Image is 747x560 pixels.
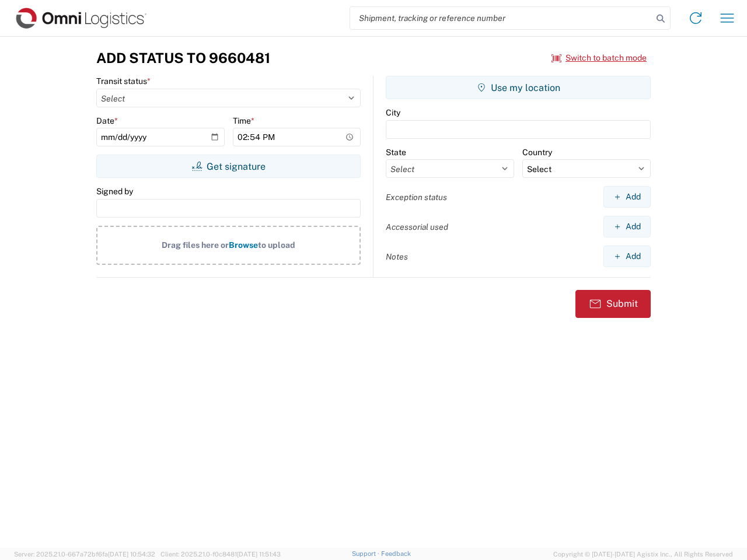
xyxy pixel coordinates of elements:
[14,551,155,558] span: Server: 2025.21.0-667a72bf6fa
[160,551,281,558] span: Client: 2025.21.0-f0c8481
[258,240,295,250] span: to upload
[96,186,133,197] label: Signed by
[96,116,118,126] label: Date
[386,222,448,232] label: Accessorial used
[96,76,151,86] label: Transit status
[551,48,647,68] button: Switch to batch mode
[522,147,552,157] label: Country
[386,147,406,157] label: State
[96,155,361,178] button: Get signature
[96,50,270,66] h3: Add Status to 9660481
[386,251,408,262] label: Notes
[233,116,254,126] label: Time
[603,216,651,237] button: Add
[553,549,733,559] span: Copyright © [DATE]-[DATE] Agistix Inc., All Rights Reserved
[603,186,651,208] button: Add
[162,240,229,250] span: Drag files here or
[229,240,258,250] span: Browse
[381,550,411,557] a: Feedback
[352,550,381,557] a: Support
[108,551,155,558] span: [DATE] 10:54:32
[237,551,281,558] span: [DATE] 11:51:43
[386,192,447,202] label: Exception status
[603,246,651,267] button: Add
[350,7,652,29] input: Shipment, tracking or reference number
[386,76,651,99] button: Use my location
[386,107,400,118] label: City
[575,290,651,318] button: Submit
